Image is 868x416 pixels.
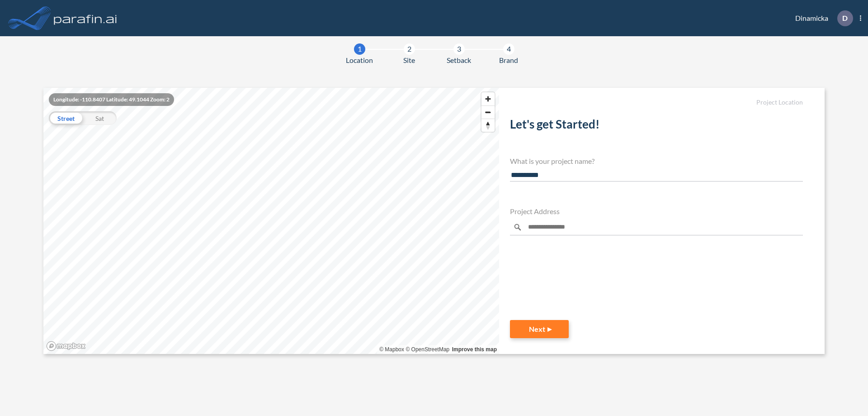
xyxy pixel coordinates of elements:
span: Location [346,55,373,66]
a: Mapbox [379,346,404,353]
span: Setback [447,55,471,66]
div: 4 [503,43,514,55]
a: Improve this map [452,346,497,353]
a: Mapbox homepage [46,341,86,351]
canvas: Map [43,88,499,354]
div: 3 [453,43,465,55]
div: Sat [83,111,117,125]
button: Reset bearing to north [481,119,495,132]
div: 1 [354,43,365,55]
h5: Project Location [510,99,803,106]
div: Dinamicka [782,10,861,26]
p: D [842,14,848,22]
div: Longitude: -110.8407 Latitude: 49.1044 Zoom: 2 [49,93,174,106]
span: Reset bearing to north [481,119,495,132]
button: Next [510,320,569,338]
div: Street [49,111,83,125]
h4: Project Address [510,207,803,215]
a: OpenStreetMap [406,346,449,353]
span: Brand [499,55,518,66]
button: Zoom in [481,92,495,105]
span: Site [403,55,415,66]
h4: What is your project name? [510,157,803,165]
div: 2 [404,43,415,55]
input: Enter a location [510,219,803,235]
button: Zoom out [481,105,495,119]
h2: Let's get Started! [510,117,803,135]
img: logo [52,9,119,27]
